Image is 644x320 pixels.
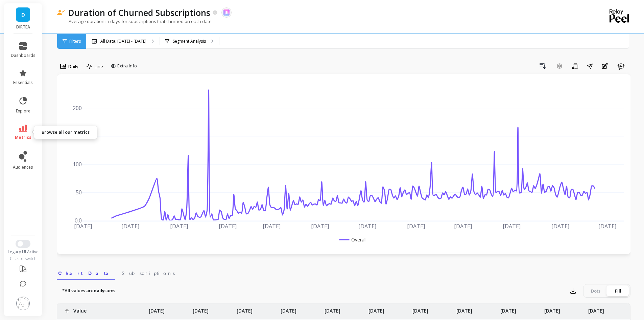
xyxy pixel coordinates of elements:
span: Daily [68,63,78,70]
p: [DATE] [368,303,384,314]
p: [DATE] [193,303,209,314]
div: Legacy UI Active [4,249,42,255]
p: All Data, [DATE] - [DATE] [100,39,146,44]
p: Value [73,303,87,314]
p: [DATE] [281,303,296,314]
div: Click to switch [4,256,42,261]
span: explore [16,108,30,114]
nav: Tabs [57,264,630,280]
p: *All values are sums. [62,287,116,294]
img: header icon [57,10,65,16]
span: Chart Data [58,270,114,277]
p: [DATE] [544,303,560,314]
span: Extra Info [117,63,137,69]
img: api.skio.svg [223,9,230,16]
p: DIRTEA [11,24,35,30]
span: audiences [13,165,33,170]
span: dashboards [11,53,35,58]
img: profile picture [16,297,30,310]
p: [DATE] [588,303,604,314]
div: Fill [607,285,629,296]
strong: daily [94,287,104,294]
p: [DATE] [237,303,253,314]
div: Dots [585,285,607,296]
p: [DATE] [149,303,165,314]
span: metrics [15,135,31,140]
p: [DATE] [500,303,516,314]
p: [DATE] [412,303,428,314]
p: Duration of Churned Subscriptions [68,7,210,18]
span: Subscriptions [122,270,175,277]
span: essentials [13,80,33,85]
button: Switch to New UI [16,240,30,248]
p: [DATE] [456,303,472,314]
p: Segment Analysis [173,39,206,44]
span: Line [95,63,103,70]
span: Filters [69,39,81,44]
p: [DATE] [325,303,340,314]
p: Average duration in days for subscriptions that churned on each date [57,18,212,24]
span: D [21,11,25,19]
